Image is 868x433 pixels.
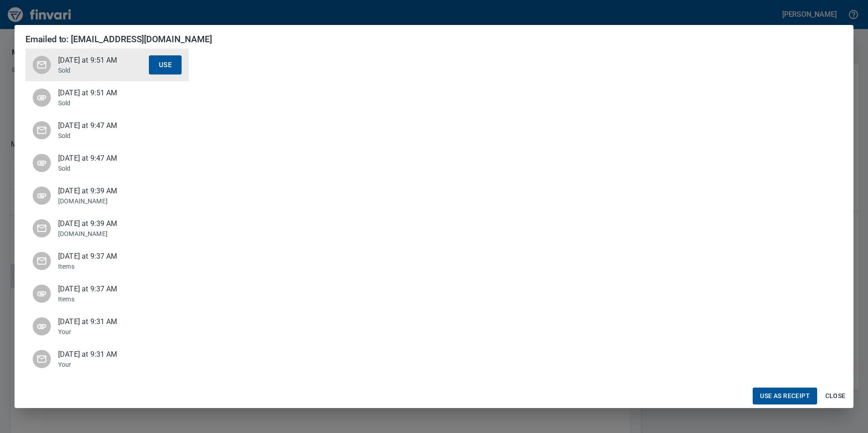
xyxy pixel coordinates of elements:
span: [DATE] at 9:47 AM [58,120,149,131]
span: [DATE] at 9:51 AM [58,88,149,98]
p: Sold [58,98,149,108]
span: [DATE] at 9:31 AM [58,316,149,327]
p: [DOMAIN_NAME] [58,197,149,206]
div: [DATE] at 9:31 AMYour [25,343,189,375]
button: Close [821,388,850,404]
div: [DATE] at 9:37 AMItems [25,245,189,277]
span: Use [159,59,172,71]
div: [DATE] at 9:51 AMSold [25,81,189,114]
span: [DATE] at 9:37 AM [58,251,149,262]
div: [DATE] at 9:47 AMSold [25,147,189,179]
span: Close [824,390,846,402]
div: [DATE] at 9:37 AMItems [25,277,189,310]
p: Items [58,262,149,271]
span: [DATE] at 9:47 AM [58,153,149,164]
button: Use as Receipt [753,388,817,404]
span: [DATE] at 9:31 AM [58,349,149,360]
div: [DATE] at 9:31 AMYour [25,310,189,343]
button: Use [149,55,182,74]
p: Your [58,360,149,369]
p: Items [58,295,149,304]
div: [DATE] at 9:47 AMSold [25,114,189,147]
div: [DATE] at 9:39 AM[DOMAIN_NAME] [25,179,189,212]
div: [DATE] at 9:39 AM[DOMAIN_NAME] [25,212,189,245]
div: [DATE] at 9:13 AMOrder [25,375,189,408]
span: [DATE] at 9:39 AM [58,186,149,197]
p: Sold [58,131,149,140]
h4: Emailed to: [EMAIL_ADDRESS][DOMAIN_NAME] [25,34,212,45]
p: Your [58,327,149,336]
p: Sold [58,164,149,173]
span: [DATE] at 9:37 AM [58,284,149,295]
span: Use as Receipt [760,390,810,402]
p: [DOMAIN_NAME] [58,229,149,238]
span: [DATE] at 9:39 AM [58,218,149,229]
